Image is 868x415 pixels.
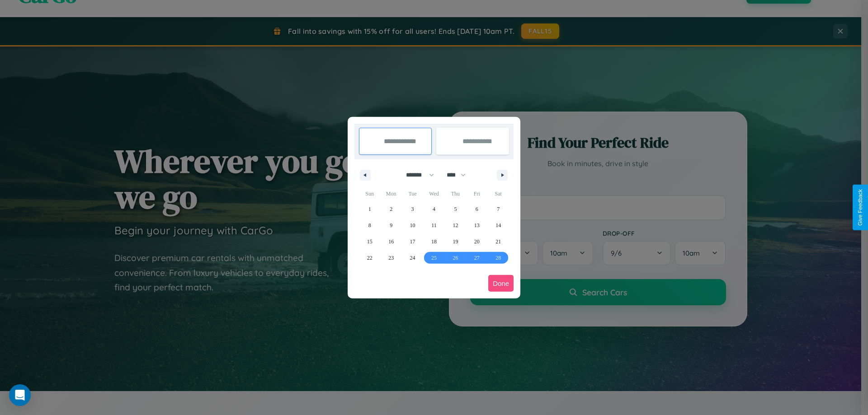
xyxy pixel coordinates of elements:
[466,201,487,217] button: 6
[474,250,480,266] span: 27
[495,250,501,266] span: 28
[402,250,423,266] button: 24
[488,250,509,266] button: 28
[359,201,380,217] button: 1
[367,233,373,250] span: 15
[454,201,457,217] span: 5
[488,187,509,201] span: Sat
[402,187,423,201] span: Tue
[368,201,371,217] span: 1
[367,250,373,266] span: 22
[445,233,466,250] button: 19
[423,201,444,217] button: 4
[368,217,371,233] span: 8
[445,217,466,233] button: 12
[453,250,458,266] span: 26
[453,217,458,233] span: 12
[423,187,444,201] span: Wed
[495,233,501,250] span: 21
[488,201,509,217] button: 7
[390,201,392,217] span: 2
[445,187,466,201] span: Thu
[488,233,509,250] button: 21
[359,233,380,250] button: 15
[497,201,500,217] span: 7
[466,233,487,250] button: 20
[380,217,401,233] button: 9
[380,201,401,217] button: 2
[410,233,415,250] span: 17
[445,201,466,217] button: 5
[488,275,514,292] button: Done
[411,201,414,217] span: 3
[359,217,380,233] button: 8
[410,217,415,233] span: 10
[402,233,423,250] button: 17
[474,217,480,233] span: 13
[433,201,435,217] span: 4
[380,250,401,266] button: 23
[402,201,423,217] button: 3
[857,189,863,226] div: Give Feedback
[9,384,31,406] div: Open Intercom Messenger
[390,217,392,233] span: 9
[380,187,401,201] span: Mon
[445,250,466,266] button: 26
[431,250,437,266] span: 25
[453,233,458,250] span: 19
[359,187,380,201] span: Sun
[476,201,478,217] span: 6
[466,250,487,266] button: 27
[466,187,487,201] span: Fri
[380,233,401,250] button: 16
[388,250,394,266] span: 23
[359,250,380,266] button: 22
[423,217,444,233] button: 11
[466,217,487,233] button: 13
[388,233,394,250] span: 16
[402,217,423,233] button: 10
[431,217,437,233] span: 11
[495,217,501,233] span: 14
[431,233,437,250] span: 18
[410,250,415,266] span: 24
[423,250,444,266] button: 25
[423,233,444,250] button: 18
[488,217,509,233] button: 14
[474,233,480,250] span: 20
